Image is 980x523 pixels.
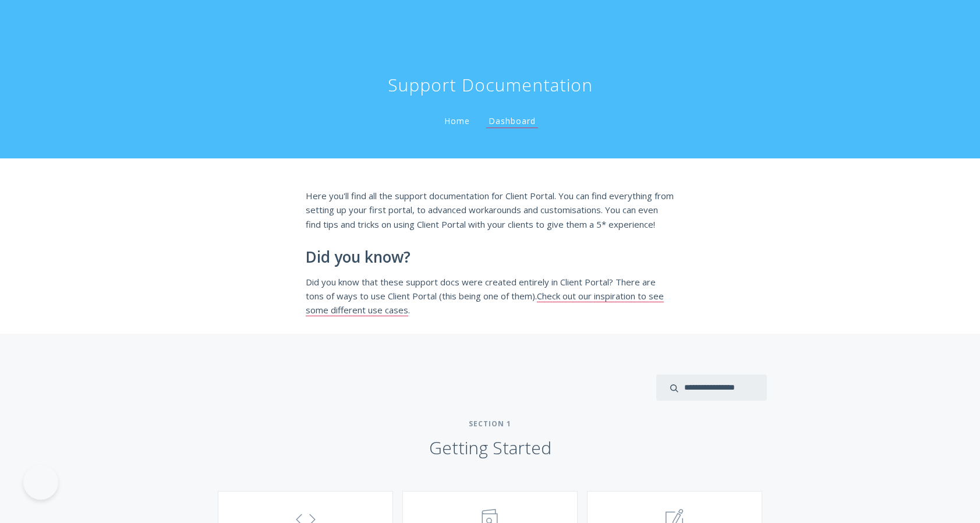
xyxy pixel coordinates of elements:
iframe: Toggle Customer Support [23,465,58,500]
p: Here you'll find all the support documentation for Client Portal. You can find everything from se... [306,189,675,231]
h1: Support Documentation [388,73,593,97]
p: Did you know that these support docs were created entirely in Client Portal? There are tons of wa... [306,275,675,317]
a: Dashboard [486,115,538,128]
h2: Did you know? [306,249,675,266]
input: search input [656,374,767,401]
a: Home [442,115,472,126]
